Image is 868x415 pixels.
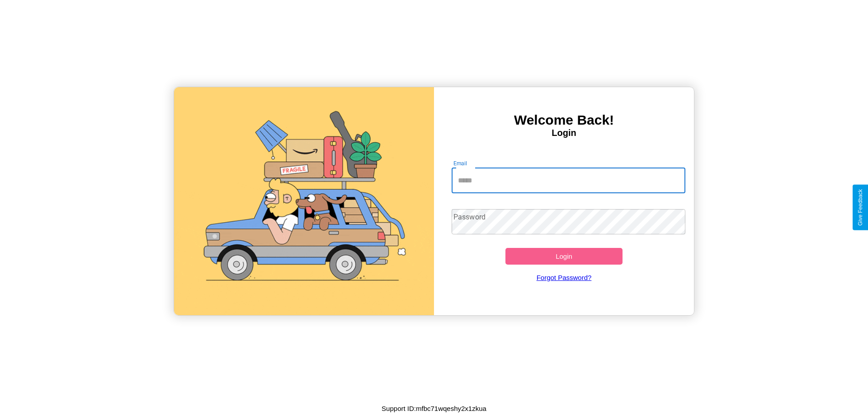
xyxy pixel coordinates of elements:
[434,128,694,138] h4: Login
[857,189,863,226] div: Give Feedback
[382,402,486,415] p: Support ID: mfbc71wqeshy2x1zkua
[505,248,623,265] button: Login
[434,112,694,128] h3: Welcome Back!
[453,159,467,167] label: Email
[447,265,681,290] a: Forgot Password?
[174,87,434,315] img: gif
